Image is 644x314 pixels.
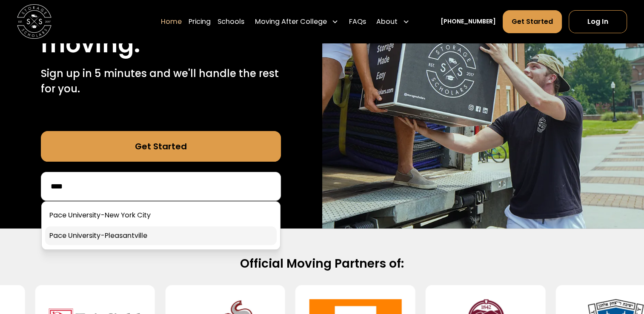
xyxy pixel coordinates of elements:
a: Schools [218,9,244,33]
img: Storage Scholars main logo [17,4,52,39]
h2: Official Moving Partners of: [48,256,596,271]
p: Sign up in 5 minutes and we'll handle the rest for you. [41,66,281,97]
a: Get Started [503,10,562,33]
a: Log In [569,10,627,33]
div: Moving After College [255,16,326,26]
div: About [376,16,398,26]
a: FAQs [349,9,366,33]
div: Moving After College [251,9,342,33]
div: About [373,9,413,33]
a: Get Started [41,131,281,162]
a: [PHONE_NUMBER] [440,17,495,26]
a: Pricing [189,9,211,33]
a: Home [161,9,182,33]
